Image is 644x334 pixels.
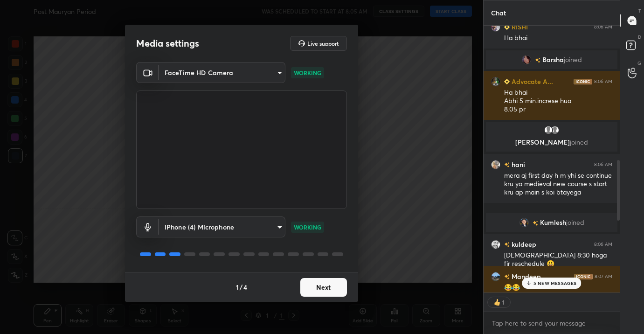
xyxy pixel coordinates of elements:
h6: Advocate A... [510,77,553,86]
div: 8:06 AM [594,79,612,84]
img: d7d7a2c82b9c4c67966c825a1d21dd83.jpg [491,272,500,281]
div: 8:07 AM [595,274,612,279]
div: mera aj first day h m yhi se continue kru ya medieval new course s start kru ap main s koi btayega [504,171,612,197]
h6: hani [510,160,525,169]
p: [PERSON_NAME] [492,139,612,146]
div: 😂😂 [504,283,612,292]
div: Ha bhai Abhi 5 min.increse hua 8.05 pr [504,88,612,114]
img: default.png [550,125,560,135]
img: no-rating-badge.077c3623.svg [504,162,510,167]
div: Ha bhai [504,34,612,43]
p: WORKING [294,223,321,231]
h4: 4 [243,282,247,292]
img: no-rating-badge.077c3623.svg [504,274,510,279]
img: 147eff16a31243d3a69abfa8a0b91987.jpg [521,55,531,64]
img: eb2fc0fbd6014a3288944f7e59880267.jpg [491,22,500,32]
img: iconic-dark.1390631f.png [574,274,593,279]
img: 7d53beb2b6274784b34418eb7cd6c706.jpg [491,77,500,86]
span: Barsha [542,56,563,63]
span: joined [570,138,588,146]
h4: 1 [236,282,239,292]
h4: / [240,282,242,292]
div: 8:06 AM [594,24,612,30]
img: 439d46edf8464b39aadbf82f5553508b.jpg [491,160,500,169]
img: thumbs_up.png [492,298,502,307]
div: 8:06 AM [594,162,612,167]
p: WORKING [294,69,321,77]
img: no-rating-badge.077c3623.svg [532,221,538,226]
img: 1727f9dfd44846e0a960d2f90c416b87.jpg [491,240,500,249]
div: 1 [502,299,506,306]
img: Learner_Badge_beginner_1_8b307cf2a0.svg [504,24,510,30]
span: joined [563,56,582,63]
img: b73d6ca7e9a14508b8c931efb1faf899.jpg [519,218,528,227]
img: iconic-dark.1390631f.png [574,79,592,84]
img: no-rating-badge.077c3623.svg [504,242,510,247]
p: Chat [484,0,513,25]
h2: Media settings [136,37,199,49]
div: grid [484,26,620,292]
p: G [637,60,641,67]
h5: Live support [307,41,339,46]
h6: kuldeep [510,239,536,249]
div: [DEMOGRAPHIC_DATA] 8:30 hoga fir reschedule 😃 [504,251,612,269]
button: Next [300,278,347,297]
img: Learner_Badge_beginner_1_8b307cf2a0.svg [504,79,510,84]
div: FaceTime HD Camera [159,62,285,83]
p: 5 NEW MESSAGES [533,280,577,286]
p: D [638,34,641,41]
div: 8:06 AM [594,242,612,247]
h6: Mandeep [510,271,541,281]
span: Kumlesh [540,219,566,226]
p: T [638,7,641,14]
div: FaceTime HD Camera [159,216,285,237]
img: default.png [544,125,553,135]
h6: RISHI [510,22,528,32]
img: no-rating-badge.077c3623.svg [534,58,540,63]
span: joined [566,219,584,226]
